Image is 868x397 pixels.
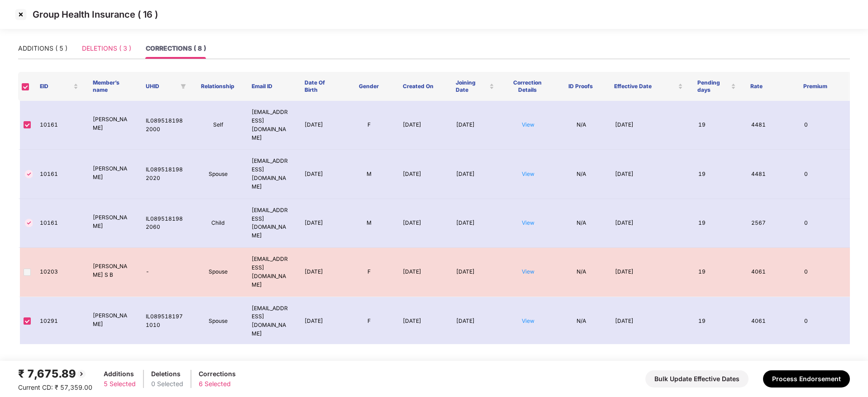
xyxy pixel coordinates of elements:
td: N/A [555,248,608,297]
td: [EMAIL_ADDRESS][DOMAIN_NAME] [244,150,297,198]
td: [EMAIL_ADDRESS][DOMAIN_NAME] [244,101,297,150]
td: [EMAIL_ADDRESS][DOMAIN_NAME] [244,248,297,297]
td: 4481 [744,150,797,198]
td: 4481 [744,101,797,150]
td: [DATE] [449,150,502,198]
td: IL0895181971010 [138,297,191,346]
td: 19 [691,150,744,198]
td: [DATE] [396,248,448,297]
td: 0 [797,199,850,248]
p: [PERSON_NAME] S B [93,262,131,279]
td: M [343,150,396,198]
th: Email ID [244,72,297,101]
button: Process Endorsement [763,370,850,388]
td: 10161 [33,101,86,150]
td: [DATE] [297,101,343,150]
a: View [522,268,534,275]
td: 0 [797,101,850,150]
td: [DATE] [449,101,502,150]
td: Spouse [191,297,244,346]
td: F [343,297,396,346]
button: Bulk Update Effective Dates [645,370,749,388]
td: 0 [797,297,850,346]
th: Effective Date [607,72,690,101]
td: 10161 [33,199,86,248]
th: ID Proofs [554,72,607,101]
td: N/A [555,150,608,198]
td: [EMAIL_ADDRESS][DOMAIN_NAME] [244,199,297,248]
img: svg+xml;base64,PHN2ZyBpZD0iVGljay0zMngzMiIgeG1sbnM9Imh0dHA6Ly93d3cudzMub3JnLzIwMDAvc3ZnIiB3aWR0aD... [24,169,34,180]
td: [DATE] [396,297,448,346]
td: [DATE] [396,199,448,248]
td: 10291 [33,297,86,346]
td: Spouse [191,248,244,297]
p: Group Health Insurance ( 16 ) [33,9,158,20]
p: [PERSON_NAME] [93,165,131,182]
th: Created On [396,72,448,101]
td: [DATE] [608,150,691,198]
span: filter [181,84,186,89]
p: [PERSON_NAME] [93,312,131,329]
td: IL0895181982000 [138,101,191,150]
td: [DATE] [608,297,691,346]
img: svg+xml;base64,PHN2ZyBpZD0iVGljay0zMngzMiIgeG1sbnM9Imh0dHA6Ly93d3cudzMub3JnLzIwMDAvc3ZnIiB3aWR0aD... [24,217,34,228]
td: 0 [797,248,850,297]
td: Self [191,101,244,150]
td: [DATE] [608,199,691,248]
td: 10203 [33,248,86,297]
td: 2567 [744,199,797,248]
td: [DATE] [396,101,448,150]
td: [EMAIL_ADDRESS][DOMAIN_NAME] [244,297,297,346]
a: View [522,317,534,324]
td: 19 [691,248,744,297]
td: 19 [691,297,744,346]
th: EID [33,72,86,101]
a: View [522,170,534,177]
img: svg+xml;base64,PHN2ZyBpZD0iQmFjay0yMHgyMCIgeG1sbnM9Imh0dHA6Ly93d3cudzMub3JnLzIwMDAvc3ZnIiB3aWR0aD... [76,369,87,379]
td: N/A [555,297,608,346]
td: IL0895181982020 [138,150,191,198]
td: 10161 [33,150,86,198]
a: View [522,219,534,226]
td: [DATE] [297,150,343,198]
td: Child [191,199,244,248]
td: [DATE] [297,248,343,297]
div: CORRECTIONS ( 8 ) [146,43,206,53]
p: [PERSON_NAME] [93,213,131,231]
td: - [138,248,191,297]
td: IL0895181982060 [138,199,191,248]
td: 19 [691,199,744,248]
th: Gender [343,72,396,101]
td: F [343,101,396,150]
th: Date Of Birth [297,72,343,101]
td: [DATE] [608,248,691,297]
div: 0 Selected [151,379,183,389]
div: Additions [104,369,136,379]
td: [DATE] [449,297,502,346]
td: [DATE] [608,101,691,150]
td: M [343,199,396,248]
span: Joining Date [456,79,487,94]
span: filter [179,81,188,92]
th: Relationship [191,72,244,101]
span: UHID [146,83,177,90]
img: svg+xml;base64,PHN2ZyBpZD0iQ3Jvc3MtMzJ4MzIiIHhtbG5zPSJodHRwOi8vd3d3LnczLm9yZy8yMDAwL3N2ZyIgd2lkdG... [14,7,28,22]
div: 5 Selected [104,379,136,389]
span: Pending days [697,79,729,94]
div: 6 Selected [199,379,236,389]
td: N/A [555,101,608,150]
div: Deletions [151,369,183,379]
div: ADDITIONS ( 5 ) [18,43,67,53]
div: Corrections [199,369,236,379]
td: [DATE] [297,199,343,248]
div: ₹ 7,675.89 [18,365,92,383]
td: N/A [555,199,608,248]
td: F [343,248,396,297]
th: Joining Date [448,72,501,101]
th: Rate [743,72,796,101]
th: Correction Details [501,72,554,101]
td: 4061 [744,297,797,346]
td: [DATE] [449,248,502,297]
td: 19 [691,101,744,150]
a: View [522,121,534,128]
